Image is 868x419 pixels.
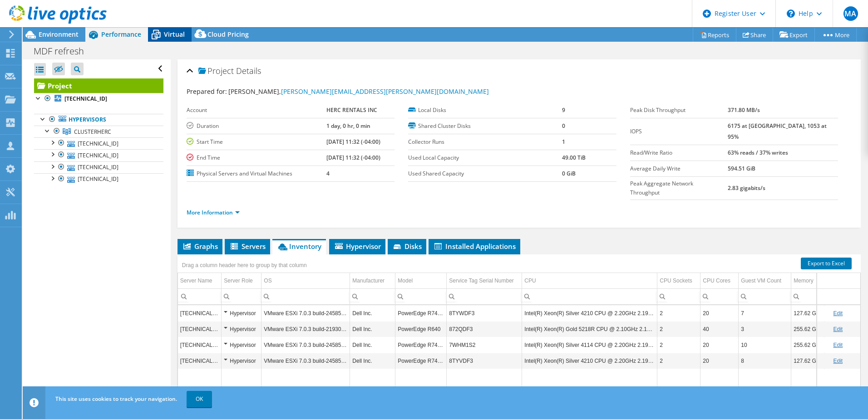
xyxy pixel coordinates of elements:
[352,275,385,286] div: Manufacturer
[728,184,765,192] b: 2.83 gigabits/s
[447,273,522,289] td: Service Tag Serial Number Column
[700,273,739,289] td: CPU Cores Column
[34,173,163,185] a: [TECHNICAL_ID]
[657,305,700,321] td: Column CPU Sockets, Value 2
[562,170,576,177] b: 0 GiB
[178,353,222,369] td: Column Server Name, Value 10.44.115.30
[224,340,259,351] div: Hypervisor
[224,308,259,319] div: Hypervisor
[326,106,377,114] b: HERC RENTALS INC
[187,106,326,115] label: Account
[700,321,739,337] td: Column CPU Cores, Value 40
[187,122,326,131] label: Duration
[30,46,98,56] h1: MDF refresh
[447,305,522,321] td: Column Service Tag Serial Number, Value 8TYWDF3
[236,65,261,76] span: Details
[350,288,395,304] td: Column Manufacturer, Filter cell
[395,288,447,304] td: Column Model, Filter cell
[326,122,370,130] b: 1 day, 0 hr, 0 min
[522,288,657,304] td: Column CPU, Filter cell
[562,106,565,114] b: 9
[39,30,79,39] span: Environment
[326,170,330,177] b: 4
[395,321,447,337] td: Column Model, Value PowerEdge R640
[739,273,791,289] td: Guest VM Count Column
[522,273,657,289] td: CPU Column
[395,273,447,289] td: Model Column
[395,337,447,353] td: Column Model, Value PowerEdge R740xd
[728,165,755,172] b: 594.51 GiB
[34,93,163,105] a: [TECHNICAL_ID]
[773,28,815,42] a: Export
[728,149,788,156] b: 63% reads / 37% writes
[261,321,350,337] td: Column OS, Value VMware ESXi 7.0.3 build-21930508
[562,154,586,161] b: 49.00 TiB
[64,95,107,102] b: [TECHNICAL_ID]
[408,106,562,115] label: Local Disks
[264,275,271,286] div: OS
[791,273,824,289] td: Memory Column
[34,78,163,93] a: Project
[222,273,261,289] td: Server Role Column
[178,288,222,304] td: Column Server Name, Filter cell
[843,6,858,21] span: MA
[791,321,824,337] td: Column Memory, Value 255.62 GiB
[657,273,700,289] td: CPU Sockets Column
[700,353,739,369] td: Column CPU Cores, Value 20
[657,321,700,337] td: Column CPU Sockets, Value 2
[277,242,321,251] span: Inventory
[350,321,395,337] td: Column Manufacturer, Value Dell Inc.
[164,30,185,39] span: Virtual
[522,305,657,321] td: Column CPU, Value Intel(R) Xeon(R) Silver 4210 CPU @ 2.20GHz 2.19 GHz
[187,137,326,146] label: Start Time
[182,242,218,251] span: Graphs
[657,337,700,353] td: Column CPU Sockets, Value 2
[433,242,516,251] span: Installed Applications
[228,87,489,96] span: [PERSON_NAME],
[700,288,739,304] td: Column CPU Cores, Filter cell
[408,137,562,146] label: Collector Runs
[657,288,700,304] td: Column CPU Sockets, Filter cell
[630,164,728,173] label: Average Daily Write
[522,337,657,353] td: Column CPU, Value Intel(R) Xeon(R) Silver 4114 CPU @ 2.20GHz 2.19 GHz
[833,358,843,364] a: Edit
[34,114,163,126] a: Hypervisors
[34,137,163,149] a: [TECHNICAL_ID]
[207,30,249,39] span: Cloud Pricing
[447,321,522,337] td: Column Service Tag Serial Number, Value 872QDF3
[326,138,380,146] b: [DATE] 11:32 (-04:00)
[741,275,781,286] div: Guest VM Count
[261,288,350,304] td: Column OS, Filter cell
[524,275,536,286] div: CPU
[398,275,413,286] div: Model
[222,337,261,353] td: Column Server Role, Value Hypervisor
[261,273,350,289] td: OS Column
[350,273,395,289] td: Manufacturer Column
[34,161,163,173] a: [TECHNICAL_ID]
[739,337,791,353] td: Column Guest VM Count, Value 10
[791,305,824,321] td: Column Memory, Value 127.62 GiB
[794,275,813,286] div: Memory
[739,288,791,304] td: Column Guest VM Count, Filter cell
[261,337,350,353] td: Column OS, Value VMware ESXi 7.0.3 build-24585291
[178,337,222,353] td: Column Server Name, Value 10.44.115.37
[55,395,177,403] span: This site uses cookies to track your navigation.
[408,153,562,162] label: Used Local Capacity
[630,148,728,157] label: Read/Write Ratio
[198,67,234,76] span: Project
[187,153,326,162] label: End Time
[408,169,562,178] label: Used Shared Capacity
[178,321,222,337] td: Column Server Name, Value 10.44.115.43
[229,242,266,251] span: Servers
[562,122,565,130] b: 0
[630,106,728,115] label: Peak Disk Throughput
[522,321,657,337] td: Column CPU, Value Intel(R) Xeon(R) Gold 5218R CPU @ 2.10GHz 2.10 GHz
[222,288,261,304] td: Column Server Role, Filter cell
[101,30,141,39] span: Performance
[222,305,261,321] td: Column Server Role, Value Hypervisor
[224,356,259,366] div: Hypervisor
[791,288,824,304] td: Column Memory, Filter cell
[395,305,447,321] td: Column Model, Value PowerEdge R740xd
[739,305,791,321] td: Column Guest VM Count, Value 7
[395,353,447,369] td: Column Model, Value PowerEdge R740xd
